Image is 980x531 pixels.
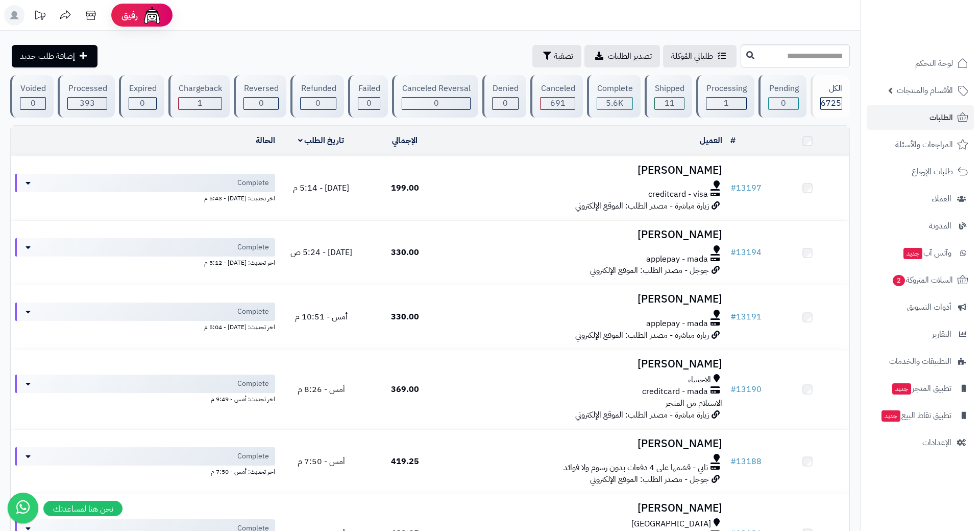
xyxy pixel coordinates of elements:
a: التطبيقات والخدمات [867,349,974,374]
a: Pending 0 [756,75,808,118]
div: Shipped [654,83,684,95]
span: 0 [366,97,372,109]
span: # [730,246,736,259]
h3: [PERSON_NAME] [451,165,722,176]
span: تصفية [554,50,573,62]
span: # [730,311,736,323]
span: جوجل - مصدر الطلب: الموقع الإلكتروني [590,473,709,486]
span: جديد [903,248,922,259]
h3: [PERSON_NAME] [451,502,722,514]
div: 0 [358,98,380,109]
span: الطلبات [929,110,953,125]
span: التطبيقات والخدمات [889,354,951,368]
span: أمس - 10:51 م [295,311,348,323]
div: Canceled [540,83,575,95]
span: زيارة مباشرة - مصدر الطلب: الموقع الإلكتروني [575,409,709,421]
a: #13197 [730,182,762,194]
span: 11 [665,97,675,109]
a: طلبات الإرجاع [867,159,974,184]
span: لوحة التحكم [915,56,953,71]
span: [DATE] - 5:24 ص [290,246,352,259]
span: الإعدادات [922,435,951,450]
div: 393 [68,98,106,109]
div: Reversed [243,83,279,95]
div: Chargeback [178,83,222,95]
div: اخر تحديث: أمس - 7:50 م [15,466,275,476]
span: 1 [198,97,203,109]
a: Failed 0 [346,75,390,118]
span: 691 [550,97,566,109]
a: Canceled Reversal 0 [390,75,480,118]
h3: [PERSON_NAME] [451,293,722,305]
span: 0 [31,97,36,109]
div: الكل [820,83,842,95]
span: رفيق [121,9,138,21]
a: تطبيق المتجرجديد [867,376,974,401]
a: الإجمالي [392,134,418,147]
span: إضافة طلب جديد [20,50,75,62]
span: زيارة مباشرة - مصدر الطلب: الموقع الإلكتروني [575,200,709,212]
span: طلباتي المُوكلة [671,50,713,62]
a: Shipped 11 [643,75,694,118]
span: السلات المتروكة [892,273,953,287]
div: Complete [597,83,633,95]
div: 5628 [597,98,632,109]
div: Refunded [300,83,336,95]
h3: [PERSON_NAME] [451,438,722,450]
span: Complete [237,379,269,389]
a: إضافة طلب جديد [12,45,97,67]
div: Failed [358,83,380,95]
span: 0 [781,97,786,109]
div: Denied [492,83,519,95]
span: تطبيق المتجر [891,381,951,396]
span: 393 [80,97,95,109]
div: 0 [301,98,335,109]
span: الاستلام من المتجر [666,397,722,409]
a: الحالة [256,134,275,147]
span: 0 [259,97,264,109]
div: Pending [768,83,798,95]
span: Complete [237,307,269,317]
span: تصدير الطلبات [608,50,652,62]
span: العملاء [932,192,951,206]
span: Complete [237,242,269,252]
span: 5.6K [606,97,623,109]
a: Refunded 0 [288,75,346,118]
span: أمس - 8:26 م [298,383,345,396]
a: وآتس آبجديد [867,241,974,265]
div: 0 [20,98,45,109]
div: Processed [67,83,107,95]
span: المدونة [929,219,951,233]
span: # [730,455,736,468]
span: تطبيق نقاط البيع [880,408,951,423]
span: التقارير [932,327,951,341]
span: 2 [893,275,905,286]
span: المراجعات والأسئلة [895,137,953,152]
span: تابي - قسّمها على 4 دفعات بدون رسوم ولا فوائد [563,462,708,474]
span: الأقسام والمنتجات [897,83,953,98]
a: # [730,134,736,147]
span: Complete [237,178,269,188]
span: جوجل - مصدر الطلب: الموقع الإلكتروني [590,264,709,276]
span: Complete [237,451,269,461]
a: Complete 5.6K [585,75,643,118]
div: 0 [402,98,470,109]
a: #13190 [730,383,762,396]
span: 6725 [821,97,841,109]
div: Voided [20,83,46,95]
h3: [PERSON_NAME] [451,229,722,241]
a: تحديثات المنصة [27,5,53,28]
span: 1 [724,97,729,109]
span: الاحساء [688,374,711,386]
div: اخر تحديث: [DATE] - 5:04 م [15,321,275,332]
a: #13188 [730,455,762,468]
span: جديد [892,383,911,395]
span: 0 [140,97,145,109]
span: أدوات التسويق [907,300,951,314]
div: 0 [769,98,798,109]
span: # [730,182,736,194]
div: 0 [244,98,278,109]
img: ai-face.png [142,5,162,26]
div: اخر تحديث: [DATE] - 5:43 م [15,192,275,203]
a: أدوات التسويق [867,295,974,319]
